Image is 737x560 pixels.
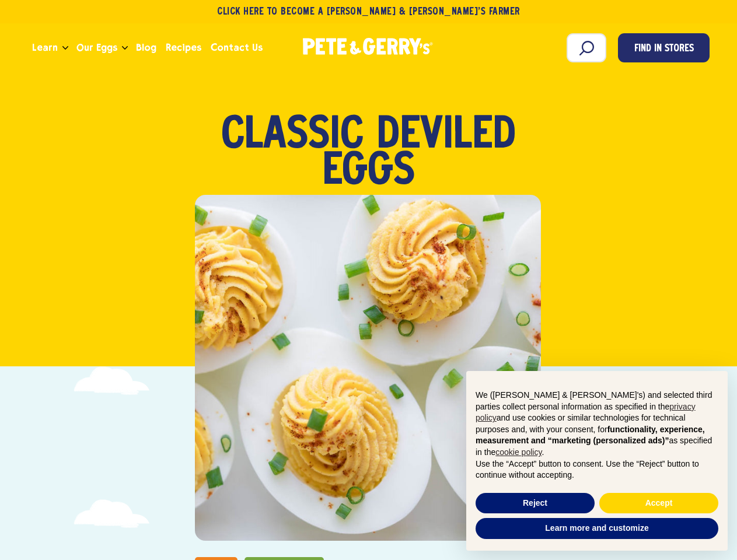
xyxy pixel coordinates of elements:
[599,493,718,514] button: Accept
[136,40,156,55] span: Blog
[206,32,267,64] a: Contact Us
[62,46,68,50] button: Open the dropdown menu for Learn
[322,154,415,190] span: Eggs
[567,33,606,62] input: Search
[476,518,718,539] button: Learn more and customize
[476,459,718,481] p: Use the “Accept” button to consent. Use the “Reject” button to continue without accepting.
[72,32,122,64] a: Our Eggs
[131,32,161,64] a: Blog
[32,40,58,55] span: Learn
[618,33,710,62] a: Find in Stores
[476,390,718,459] p: We ([PERSON_NAME] & [PERSON_NAME]'s) and selected third parties collect personal information as s...
[76,40,117,55] span: Our Eggs
[634,41,694,57] span: Find in Stores
[122,46,128,50] button: Open the dropdown menu for Our Eggs
[221,118,364,154] span: Classic
[476,493,595,514] button: Reject
[166,40,201,55] span: Recipes
[27,32,62,64] a: Learn
[161,32,206,64] a: Recipes
[495,447,542,457] a: cookie policy
[211,40,263,55] span: Contact Us
[376,118,516,154] span: Deviled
